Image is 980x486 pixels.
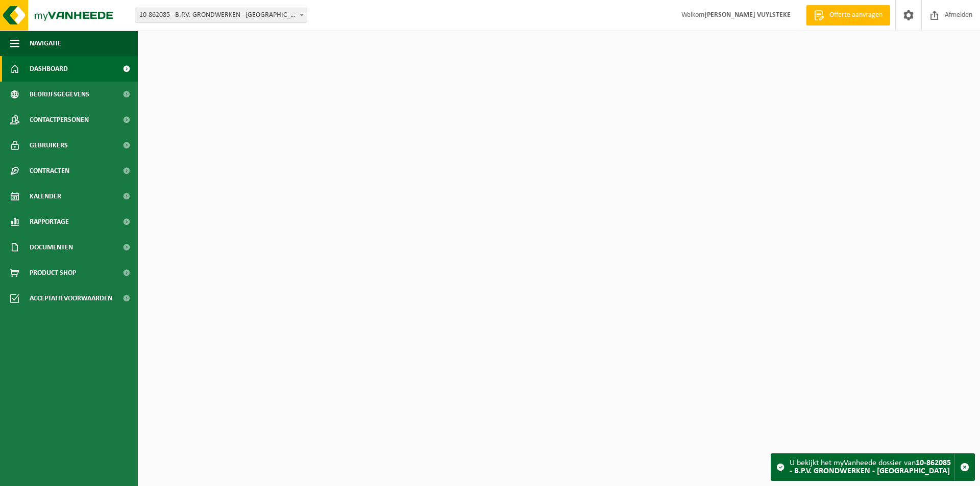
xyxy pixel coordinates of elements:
[806,5,890,25] a: Offerte aanvragen
[30,133,68,158] span: Gebruikers
[30,235,73,260] span: Documenten
[30,209,69,235] span: Rapportage
[30,286,112,311] span: Acceptatievoorwaarden
[30,56,68,82] span: Dashboard
[30,260,76,286] span: Product Shop
[30,184,61,209] span: Kalender
[30,107,89,133] span: Contactpersonen
[30,158,69,184] span: Contracten
[135,8,307,22] span: 10-862085 - B.P.V. GRONDWERKEN - KORTEMARK
[790,454,954,480] div: U bekijkt het myVanheede dossier van
[704,11,791,19] strong: [PERSON_NAME] VUYLSTEKE
[790,459,951,475] strong: 10-862085 - B.P.V. GRONDWERKEN - [GEOGRAPHIC_DATA]
[30,82,89,107] span: Bedrijfsgegevens
[135,8,307,23] span: 10-862085 - B.P.V. GRONDWERKEN - KORTEMARK
[30,31,61,56] span: Navigatie
[827,10,885,20] span: Offerte aanvragen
